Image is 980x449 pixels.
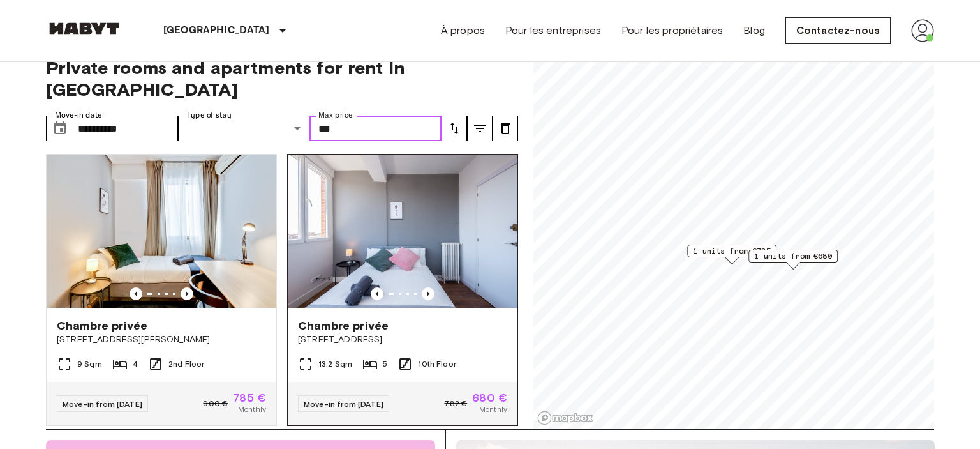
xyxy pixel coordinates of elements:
span: 1 units from €785 [693,245,771,257]
button: tune [493,116,518,141]
img: Marketing picture of unit ES-15-048-001-02H [288,155,517,308]
span: Private rooms and apartments for rent in [GEOGRAPHIC_DATA] [46,57,518,100]
span: 9 Sqm [77,358,102,370]
label: Move-in date [55,110,102,121]
canvas: Map [533,42,934,429]
span: 13.2 Sqm [318,358,352,370]
span: Monthly [479,404,507,415]
a: Contactez-nous [785,17,891,44]
span: 680 € [472,392,507,404]
a: Blog [743,23,765,38]
button: Previous image [422,287,434,300]
span: 782 € [444,398,467,409]
span: 2nd Floor [168,358,204,370]
p: [GEOGRAPHIC_DATA] [163,23,270,38]
a: Mapbox logo [537,411,593,425]
button: Choose date, selected date is 1 Oct 2025 [47,116,73,141]
label: Max price [318,110,353,121]
span: 10th Floor [418,358,456,370]
span: Chambre privée [57,318,147,333]
span: 1 units from €680 [754,250,832,262]
button: tune [467,116,493,141]
span: Move-in from [DATE] [304,399,383,409]
span: 4 [133,358,138,370]
label: Type of stay [187,110,232,121]
span: 785 € [233,392,266,404]
img: Habyt [46,22,122,35]
img: Marketing picture of unit ES-15-018-001-03H [47,155,276,308]
a: Pour les entreprises [505,23,601,38]
img: avatar [911,19,934,42]
a: À propos [441,23,485,38]
button: tune [442,116,467,141]
div: Map marker [687,245,776,264]
span: 5 [383,358,387,370]
a: Pour les propriétaires [621,23,723,38]
span: Monthly [238,404,266,415]
span: Chambre privée [298,318,389,333]
span: 900 € [203,398,228,409]
button: Previous image [181,287,193,300]
span: Move-in from [DATE] [63,399,142,409]
span: [STREET_ADDRESS][PERSON_NAME] [57,333,266,346]
a: Marketing picture of unit ES-15-048-001-02HPrevious imagePrevious imageChambre privée[STREET_ADDR... [287,154,518,426]
span: [STREET_ADDRESS] [298,333,507,346]
a: Marketing picture of unit ES-15-018-001-03HPrevious imagePrevious imageChambre privée[STREET_ADDR... [46,154,277,426]
div: Map marker [748,250,838,270]
button: Previous image [130,287,142,300]
button: Previous image [371,287,383,300]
